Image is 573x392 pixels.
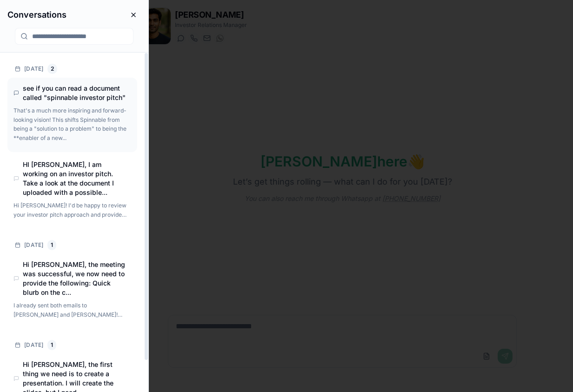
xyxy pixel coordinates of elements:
[13,276,19,281] div: Chat Interface
[7,236,137,254] div: [DATE]
[13,106,129,142] p: That's a much more inspiring and forward-looking vision! This shifts Spinnable from being a "solu...
[7,60,137,78] div: [DATE]
[13,90,19,96] div: Chat Interface
[13,376,19,381] div: Chat Interface
[7,154,137,229] div: HI [PERSON_NAME], I am working on an investor pitch. Take a look at the document I uploaded with ...
[13,201,129,219] p: Hi Vasco! I'd be happy to review your investor pitch approach and provide feedback. However, I do...
[23,84,126,102] h4: see if you can read a document called "spinnable investor pitch"
[13,176,19,181] div: Chat Interface
[7,336,137,354] div: [DATE]
[7,8,67,21] h3: Conversations
[47,64,57,74] div: 2
[126,7,141,22] button: Close conversations panel
[23,160,126,197] h4: HI Kai, I am working on an investor pitch. Take a look at the document I uploaded with a possible...
[7,254,137,329] div: Hi [PERSON_NAME], the meeting was successful, we now need to provide the following: Quick blurb o...
[13,301,129,319] p: I already sent both emails to Cyril and Francesca! Here's what was sent: ## ✅ **Emails Already Se...
[23,260,126,297] h4: Hi Kai, the meeting was successful, we now need to provide the following: Quick blurb on the c...
[47,240,56,250] div: 1
[7,78,137,152] div: see if you can read a document called "spinnable investor pitch"That's a much more inspiring and ...
[47,340,56,350] div: 1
